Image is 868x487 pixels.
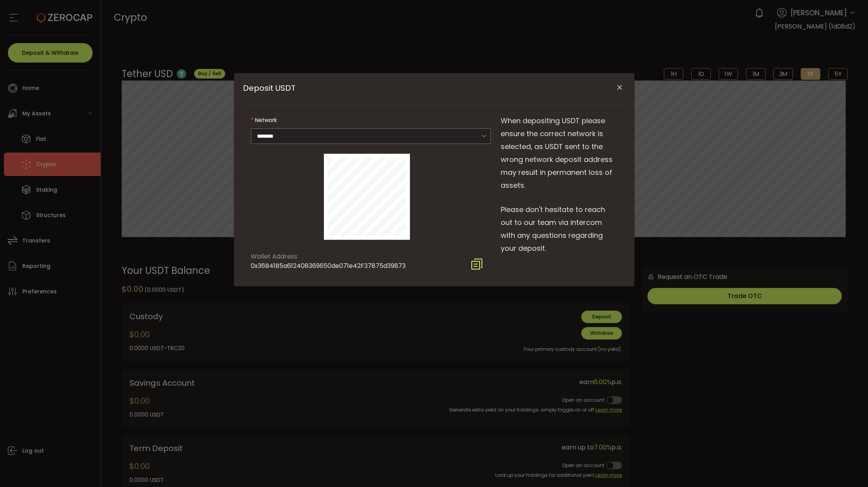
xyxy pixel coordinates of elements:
[234,73,634,286] div: Deposit USDT
[613,81,627,95] button: Close
[501,203,615,255] span: Please don't hesitate to reach out to our team via intercom with any questions regarding your dep...
[777,403,868,487] iframe: Chat Widget
[501,114,615,192] span: When depositing USDT please ensure the correct network is selected, as USDT sent to the wrong net...
[251,252,406,261] div: Wallet Address
[251,261,406,271] div: 0x36B41B5a612408369650de071e42F37875d39873
[243,83,295,93] span: Deposit USDT
[251,112,491,128] label: Network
